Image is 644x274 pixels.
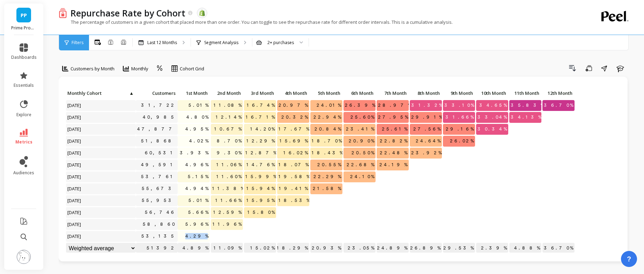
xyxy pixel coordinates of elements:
button: ? [621,251,637,267]
span: explore [16,112,31,118]
span: 22.68% [345,160,376,170]
p: Last 12 Months [147,40,177,45]
p: Repurchase Rate by Cohort [71,7,185,19]
p: 36.70% [542,243,575,253]
p: The percentage of customers in a given cohort that placed more than one order. You can toggle to ... [59,19,453,25]
span: 2nd Month [212,90,241,96]
span: Filters [72,40,83,45]
span: Cohort Grid [180,65,204,72]
span: 14.20% [249,124,276,134]
span: 4.80% [185,112,210,122]
span: 27.56% [412,124,442,134]
span: 15.69% [278,136,309,146]
span: 20.50% [350,148,376,158]
span: 8th Month [411,90,440,96]
span: 6th Month [345,90,373,96]
span: 4.29% [184,231,210,241]
p: 34.88% [509,243,541,253]
div: Toggle SortBy [210,88,244,99]
div: Toggle SortBy [244,88,277,99]
p: 1st Month [178,88,210,98]
span: 12.29% [245,136,276,146]
p: 15.02% [244,243,276,253]
div: Toggle SortBy [542,88,575,99]
span: 33.04% [476,112,508,122]
span: 15.80% [246,207,276,218]
p: 29.53% [443,243,475,253]
p: 4.89% [178,243,210,253]
span: 31.66% [444,112,475,122]
span: 24.64% [414,136,442,146]
span: 20.32% [280,112,309,122]
span: 29.16% [444,124,475,134]
span: 23.92% [410,148,443,158]
p: 24.89% [377,243,409,253]
p: 5th Month [310,88,342,98]
span: [DATE] [66,160,83,170]
span: 12.87% [244,148,278,158]
span: 4.95% [184,124,210,134]
span: 4th Month [279,90,307,96]
p: Monthly Cohort [66,88,136,98]
span: Monthly Cohort [67,90,128,96]
a: 55,673 [140,183,178,194]
span: 24.10% [349,171,376,182]
span: 22.29% [312,171,342,182]
span: 7th Month [378,90,407,96]
span: PP [21,11,27,19]
p: 3rd Month [244,88,276,98]
span: 4.02% [188,136,210,146]
div: Toggle SortBy [376,88,409,99]
span: 25.61% [380,124,409,134]
span: ▲ [128,90,134,96]
div: Toggle SortBy [277,88,310,99]
span: 34.13% [509,112,543,122]
a: 40,985 [141,112,178,122]
span: 11th Month [511,90,539,96]
span: 20.90% [347,136,376,146]
span: 10.67% [213,124,243,134]
p: 23.05% [343,243,376,253]
span: 5.01% [187,100,210,111]
span: ? [627,254,631,264]
div: Toggle SortBy [443,88,476,99]
span: 30.34% [476,124,508,134]
span: metrics [15,139,32,145]
a: 53,761 [140,171,178,182]
span: 5.01% [187,195,210,206]
div: Toggle SortBy [135,88,169,99]
span: 26.02% [449,136,475,146]
span: [DATE] [66,148,83,158]
div: Toggle SortBy [409,88,443,99]
a: 56,746 [143,207,178,218]
span: 20.97% [277,100,309,111]
a: 55,953 [140,195,178,206]
span: 8.70% [215,136,243,146]
span: 35.83% [509,100,545,111]
span: 15.99% [244,171,278,182]
div: Toggle SortBy [343,88,376,99]
span: 11.08% [212,100,243,111]
span: [DATE] [66,171,83,182]
span: 15.95% [245,195,276,206]
span: 21.58% [311,183,342,194]
span: 18.53% [277,195,311,206]
span: 3rd Month [245,90,274,96]
span: [DATE] [66,195,83,206]
span: 12th Month [544,90,572,96]
div: Toggle SortBy [177,88,210,99]
p: 2nd Month [211,88,243,98]
span: 36.70% [542,100,575,111]
span: 18.07% [277,160,310,170]
span: 14.76% [245,160,276,170]
a: 60,531 [143,148,178,158]
p: 6th Month [343,88,376,98]
span: 20.84% [313,124,342,134]
span: [DATE] [66,124,83,134]
span: 19.41% [277,183,309,194]
p: 10th Month [476,88,508,98]
span: audiences [13,170,34,176]
span: 22.48% [378,148,409,158]
p: Customers [136,88,178,98]
span: 9th Month [444,90,473,96]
